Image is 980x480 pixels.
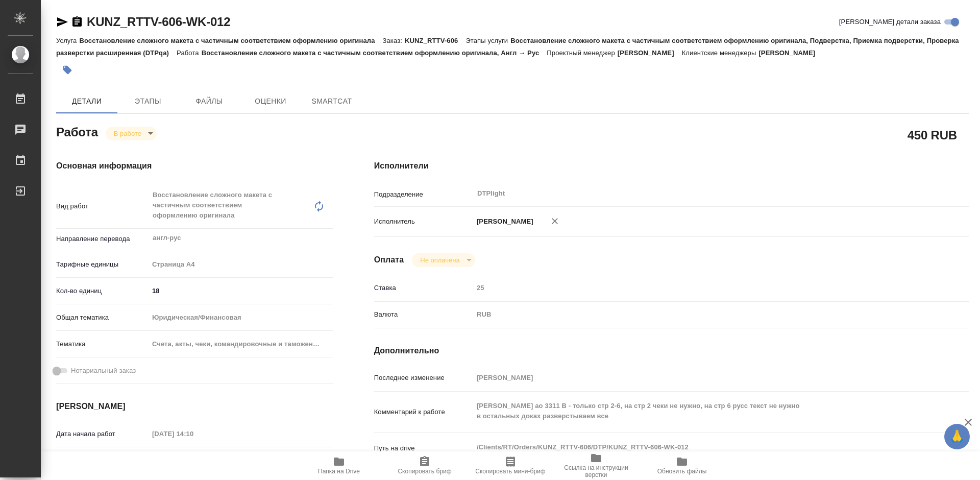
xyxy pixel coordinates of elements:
span: Файлы [185,95,234,108]
button: Добавить тэг [56,59,79,81]
p: Дата начала работ [56,429,149,439]
div: Страница А4 [149,256,333,273]
input: ✎ Введи что-нибудь [149,283,333,298]
p: Заказ: [383,37,405,44]
span: Детали [62,95,111,108]
button: В работе [111,129,144,138]
span: Скопировать бриф [398,468,451,475]
p: Ставка [374,283,473,293]
input: Пустое поле [149,426,238,441]
p: Проектный менеджер [547,49,617,57]
span: Ссылка на инструкции верстки [559,464,633,478]
span: Папка на Drive [318,468,360,475]
div: В работе [106,127,157,140]
button: Скопировать бриф [382,451,468,480]
p: [PERSON_NAME] [473,217,533,227]
div: Счета, акты, чеки, командировочные и таможенные документы [149,335,333,353]
span: Нотариальный заказ [71,366,136,376]
p: Комментарий к работе [374,407,473,417]
a: KUNZ_RTTV-606-WK-012 [87,15,230,29]
span: Скопировать мини-бриф [475,468,545,475]
p: Валюта [374,309,473,320]
p: [PERSON_NAME] [758,49,823,57]
h4: Основная информация [56,160,333,172]
button: Ссылка на инструкции верстки [553,451,639,480]
span: Этапы [124,95,173,108]
p: Исполнитель [374,217,473,227]
button: Скопировать ссылку [71,16,83,28]
h4: Исполнители [374,160,969,172]
p: Восстановление сложного макета с частичным соответствием оформлению оригинала, Подверстка, Приемк... [56,37,959,57]
textarea: [PERSON_NAME] ао 3311 В - только стр 2-6, на стр 2 чеки не нужно, на стр 6 русс текст не нужно в ... [473,397,919,425]
h4: Оплата [374,254,404,266]
p: Путь на drive [374,443,473,453]
p: Услуга [56,37,79,44]
p: Подразделение [374,189,473,200]
input: Пустое поле [473,370,919,385]
span: 🙏 [948,426,966,447]
span: Оценки [246,95,295,108]
p: Работа [177,49,202,57]
p: Восстановление сложного макета с частичным соответствием оформлению оригинала [79,37,382,44]
div: RUB [473,306,919,323]
textarea: /Clients/RT/Orders/KUNZ_RTTV-606/DTP/KUNZ_RTTV-606-WK-012 [473,439,919,456]
p: Вид работ [56,201,149,211]
h2: 450 RUB [908,126,957,143]
div: В работе [412,253,475,267]
p: Последнее изменение [374,373,473,383]
button: 🙏 [944,424,970,449]
input: Пустое поле [473,280,919,295]
p: Клиентские менеджеры [682,49,759,57]
span: [PERSON_NAME] детали заказа [839,17,941,27]
p: Этапы услуги [465,37,510,44]
p: Общая тематика [56,313,149,323]
span: SmartCat [307,95,356,108]
h2: Работа [56,122,98,140]
button: Скопировать мини-бриф [468,451,553,480]
p: Направление перевода [56,234,149,244]
button: Скопировать ссылку для ЯМессенджера [56,16,68,28]
p: Восстановление сложного макета с частичным соответствием оформлению оригинала, Англ → Рус [202,49,547,57]
p: [PERSON_NAME] [618,49,682,57]
p: KUNZ_RTTV-606 [405,37,465,44]
span: Обновить файлы [657,468,707,475]
h4: Дополнительно [374,345,969,357]
button: Обновить файлы [639,451,725,480]
button: Папка на Drive [296,451,382,480]
button: Не оплачена [417,256,462,265]
p: Тематика [56,339,149,349]
p: Кол-во единиц [56,286,149,296]
div: Юридическая/Финансовая [149,309,333,326]
button: Удалить исполнителя [544,210,566,232]
h4: [PERSON_NAME] [56,400,333,413]
p: Тарифные единицы [56,259,149,270]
